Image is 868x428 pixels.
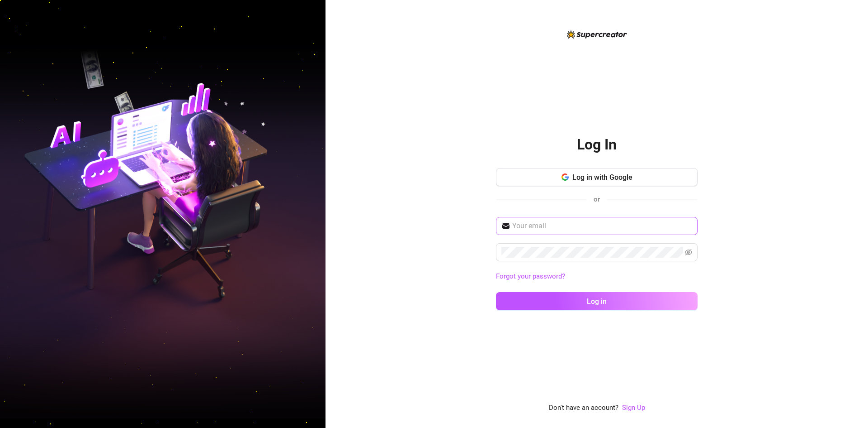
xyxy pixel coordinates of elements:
[496,272,565,280] a: Forgot your password?
[587,297,607,306] span: Log in
[496,271,698,282] a: Forgot your password?
[622,403,645,414] a: Sign Up
[567,30,627,38] img: logo-BBDzfeDw.svg
[496,168,698,186] button: Log in with Google
[512,221,692,231] input: Your email
[594,195,600,203] span: or
[572,173,632,182] span: Log in with Google
[685,249,692,256] span: eye-invisible
[577,135,617,154] h2: Log In
[549,403,618,414] span: Don't have an account?
[622,404,645,412] a: Sign Up
[496,292,698,310] button: Log in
